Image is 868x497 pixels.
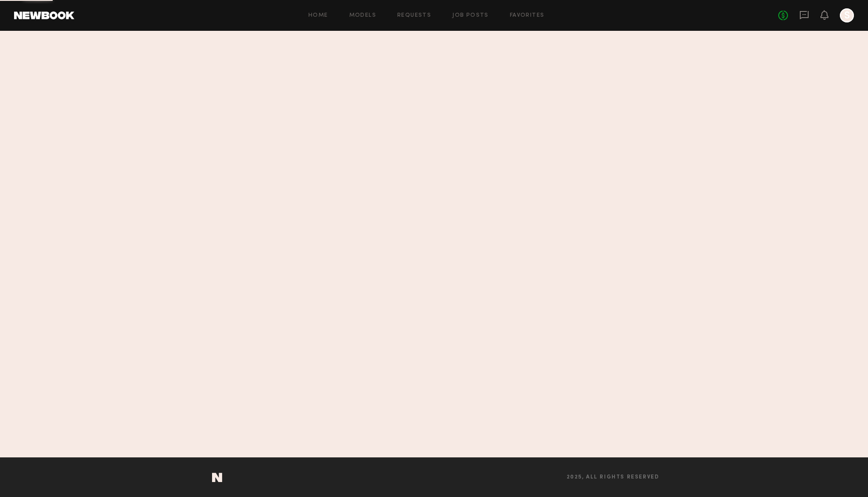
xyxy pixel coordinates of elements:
[308,13,328,18] a: Home
[567,475,659,480] span: 2025, all rights reserved
[840,8,854,22] a: S
[349,13,376,18] a: Models
[397,13,431,18] a: Requests
[510,13,545,18] a: Favorites
[452,13,489,18] a: Job Posts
